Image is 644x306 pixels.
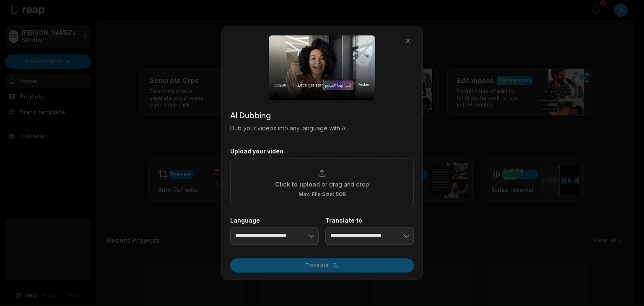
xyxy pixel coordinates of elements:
label: Upload your video [230,148,414,155]
span: Click to upload [275,180,320,189]
h2: AI Dubbing [230,109,414,121]
p: Dub your videos into any language with AI. [230,124,414,132]
span: or drag and drop [322,180,369,189]
label: Language [230,217,319,224]
span: Max. File Size: 5GB [299,191,346,198]
img: dubbing_dialog.png [269,35,375,100]
label: Translate to [325,217,414,224]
